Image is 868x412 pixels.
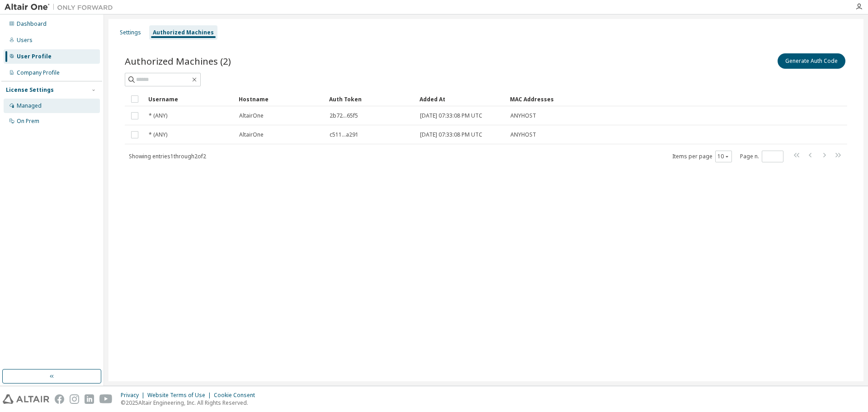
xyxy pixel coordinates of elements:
span: [DATE] 07:33:08 PM UTC [420,131,482,138]
div: Website Terms of Use [147,392,214,399]
img: youtube.svg [99,394,113,404]
div: Added At [420,92,503,106]
div: Company Profile [17,69,60,76]
span: ANYHOST [510,131,536,138]
span: * (ANY) [149,112,167,119]
span: Authorized Machines (2) [125,55,231,67]
img: Altair One [5,3,118,12]
span: Items per page [672,151,732,162]
div: MAC Addresses [510,92,752,106]
span: 2b72...65f5 [330,112,358,119]
div: Hostname [239,92,322,106]
button: Generate Auth Code [778,53,845,69]
div: Dashboard [17,20,47,28]
div: License Settings [6,86,54,94]
button: 10 [717,153,730,160]
span: AltairOne [239,112,264,119]
span: ANYHOST [510,112,536,119]
span: * (ANY) [149,131,167,138]
span: Page n. [740,151,783,162]
p: © 2025 Altair Engineering, Inc. All Rights Reserved. [121,399,260,407]
span: [DATE] 07:33:08 PM UTC [420,112,482,119]
img: facebook.svg [55,394,64,404]
div: User Profile [17,53,52,60]
div: Users [17,37,33,44]
div: Auth Token [329,92,412,106]
div: Cookie Consent [214,392,260,399]
div: Privacy [121,392,147,399]
div: Settings [120,29,141,36]
div: Authorized Machines [153,29,214,36]
span: Showing entries 1 through 2 of 2 [129,152,206,160]
span: AltairOne [239,131,264,138]
div: On Prem [17,118,39,125]
img: altair_logo.svg [3,394,49,404]
div: Username [148,92,231,106]
span: c511...a291 [330,131,359,138]
div: Managed [17,102,42,109]
img: instagram.svg [70,394,79,404]
img: linkedin.svg [85,394,94,404]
